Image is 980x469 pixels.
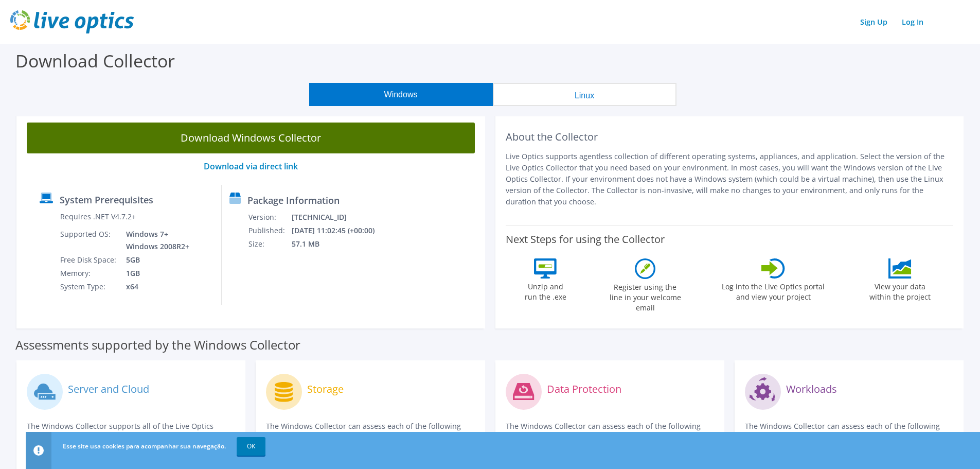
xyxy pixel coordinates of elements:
span: Esse site usa cookies para acompanhar sua navegação. [63,442,226,450]
td: Windows 7+ Windows 2008R2+ [118,228,191,253]
label: View your data within the project [863,279,937,302]
button: Windows [309,83,493,106]
label: Register using the line in your welcome email [607,279,684,313]
label: Package Information [247,195,340,205]
label: Requires .NET V4.7.2+ [60,212,136,222]
label: Download Collector [15,49,175,73]
td: Free Disk Space: [60,253,118,267]
label: Unzip and run the .exe [522,279,569,302]
td: Supported OS: [60,228,118,253]
td: System Type: [60,280,118,293]
td: Size: [248,237,291,251]
p: The Windows Collector can assess each of the following applications. [745,421,953,443]
a: Sign Up [855,14,893,29]
a: Download via direct link [204,161,298,172]
td: [TECHNICAL_ID] [291,211,388,224]
h2: About the Collector [506,131,954,143]
a: Download Windows Collector [27,123,475,153]
label: Workloads [786,384,837,394]
p: The Windows Collector can assess each of the following DPS applications. [506,421,714,443]
label: Log into the Live Optics portal and view your project [721,279,825,302]
label: Data Protection [547,384,621,394]
td: 1GB [118,267,191,280]
p: The Windows Collector can assess each of the following storage systems. [266,421,474,443]
p: Live Optics supports agentless collection of different operating systems, appliances, and applica... [506,151,954,207]
img: live_optics_svg.svg [10,10,134,33]
td: x64 [118,280,191,293]
td: [DATE] 11:02:45 (+00:00) [291,224,388,237]
p: The Windows Collector supports all of the Live Optics compute and cloud assessments. [27,421,235,443]
label: Storage [307,384,344,394]
label: Server and Cloud [68,384,149,394]
label: Assessments supported by the Windows Collector [15,340,300,350]
td: Version: [248,211,291,224]
label: Next Steps for using the Collector [506,233,665,246]
td: 57.1 MB [291,237,388,251]
td: Published: [248,224,291,237]
td: 5GB [118,253,191,267]
label: System Prerequisites [60,195,153,205]
a: OK [237,437,265,456]
td: Memory: [60,267,118,280]
button: Linux [493,83,676,106]
a: Log In [897,14,929,29]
